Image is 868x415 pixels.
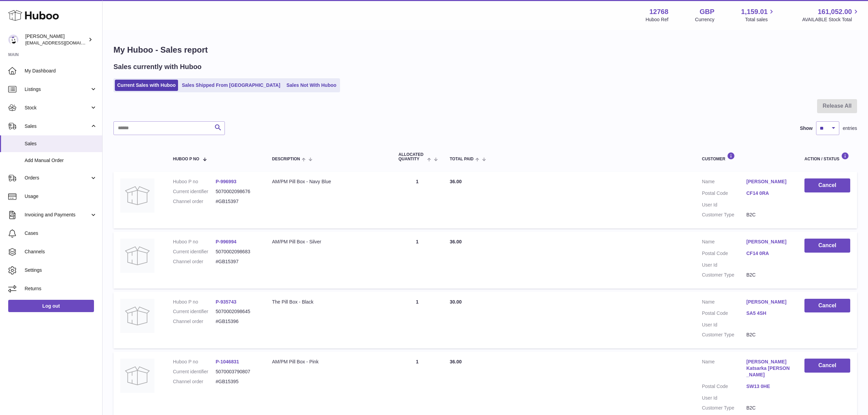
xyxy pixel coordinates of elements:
a: [PERSON_NAME] Katsarka [PERSON_NAME] [746,359,791,378]
span: Stock [25,105,90,111]
dd: 5070002098676 [216,188,258,195]
span: Settings [25,267,97,273]
dt: User Id [702,202,746,208]
span: [EMAIL_ADDRESS][DOMAIN_NAME] [25,40,100,45]
dt: User Id [702,262,746,268]
dt: Huboo P no [173,299,216,305]
div: Customer [702,152,791,161]
dd: #GB15395 [216,378,258,385]
a: SW13 0HE [746,383,791,390]
span: My Dashboard [25,68,97,74]
a: CF14 0RA [746,250,791,257]
dt: Current identifier [173,188,216,195]
a: CF14 0RA [746,190,791,197]
span: Sales [25,123,90,130]
img: no-photo.jpg [120,239,154,273]
a: [PERSON_NAME] [746,178,791,185]
dt: Customer Type [702,332,746,338]
dt: Postal Code [702,383,746,391]
div: The Pill Box - Black [272,299,385,305]
dt: Postal Code [702,310,746,318]
dt: Channel order [173,378,216,385]
dt: Huboo P no [173,178,216,185]
span: Invoicing and Payments [25,212,90,218]
dt: Current identifier [173,308,216,315]
div: Action / Status [804,152,850,161]
a: Sales Not With Huboo [284,80,339,91]
a: SA5 4SH [746,310,791,317]
dd: B2C [746,272,791,278]
span: Channels [25,249,97,255]
dt: Customer Type [702,272,746,278]
dt: Channel order [173,258,216,265]
a: Current Sales with Huboo [115,80,178,91]
span: ALLOCATED Quantity [398,152,425,161]
img: internalAdmin-12768@internal.huboo.com [8,35,18,45]
td: 1 [392,232,443,289]
dt: Current identifier [173,249,216,255]
a: 161,052.00 AVAILABLE Stock Total [802,7,860,23]
img: no-photo.jpg [120,178,154,213]
button: Cancel [804,299,850,313]
dt: Name [702,359,746,380]
span: Huboo P no [173,157,199,161]
dt: Customer Type [702,212,746,218]
dt: Name [702,299,746,307]
span: AVAILABLE Stock Total [802,16,860,23]
dt: Channel order [173,318,216,325]
div: Huboo Ref [646,16,668,23]
span: Listings [25,86,90,93]
span: 1,159.01 [741,7,768,16]
dd: B2C [746,212,791,218]
dd: #GB15397 [216,258,258,265]
dd: 5070002098645 [216,308,258,315]
span: entries [843,125,857,132]
div: AM/PM Pill Box - Silver [272,239,385,245]
dt: Huboo P no [173,239,216,245]
dt: Huboo P no [173,359,216,365]
dt: User Id [702,322,746,328]
span: Add Manual Order [25,157,97,164]
h1: My Huboo - Sales report [113,44,857,55]
a: P-1046831 [216,359,239,364]
span: 36.00 [450,359,462,364]
span: 36.00 [450,179,462,184]
a: [PERSON_NAME] [746,299,791,305]
dd: #GB15396 [216,318,258,325]
dd: B2C [746,405,791,411]
h2: Sales currently with Huboo [113,62,202,71]
span: 30.00 [450,299,462,305]
label: Show [800,125,813,132]
dt: User Id [702,395,746,401]
strong: 12768 [649,7,668,16]
a: Sales Shipped From [GEOGRAPHIC_DATA] [179,80,283,91]
dt: Postal Code [702,250,746,258]
button: Cancel [804,239,850,253]
td: 1 [392,292,443,349]
span: Orders [25,175,90,181]
dd: 5070002098683 [216,249,258,255]
span: Sales [25,140,97,147]
dt: Current identifier [173,369,216,375]
span: Returns [25,285,97,292]
strong: GBP [700,7,714,16]
span: Total sales [745,16,775,23]
div: [PERSON_NAME] [25,33,87,46]
span: Cases [25,230,97,237]
dd: #GB15397 [216,198,258,205]
div: AM/PM Pill Box - Pink [272,359,385,365]
a: 1,159.01 Total sales [741,7,776,23]
dt: Name [702,178,746,187]
a: [PERSON_NAME] [746,239,791,245]
img: no-photo.jpg [120,359,154,393]
span: Usage [25,193,97,200]
td: 1 [392,172,443,228]
a: Log out [8,300,94,312]
a: P-996993 [216,179,236,184]
div: AM/PM Pill Box - Navy Blue [272,178,385,185]
dt: Name [702,239,746,247]
button: Cancel [804,178,850,192]
span: 36.00 [450,239,462,244]
span: 161,052.00 [818,7,852,16]
dd: B2C [746,332,791,338]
